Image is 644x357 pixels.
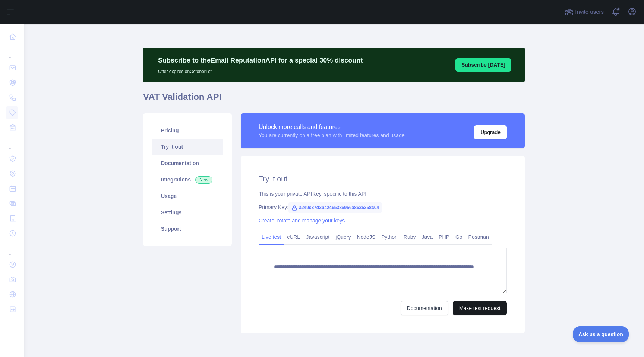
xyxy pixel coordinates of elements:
[152,139,223,155] a: Try it out
[573,326,629,342] iframe: Toggle Customer Support
[465,231,492,243] a: Postman
[152,155,223,171] a: Documentation
[401,301,448,315] a: Documentation
[6,241,18,256] div: ...
[284,231,303,243] a: cURL
[152,221,223,237] a: Support
[575,8,604,16] span: Invite users
[158,55,363,66] p: Subscribe to the Email Reputation API for a special 30 % discount
[195,176,212,184] span: New
[419,231,436,243] a: Java
[259,231,284,243] a: Live test
[563,6,605,18] button: Invite users
[259,218,345,224] a: Create, rotate and manage your keys
[152,171,223,188] a: Integrations New
[259,123,405,132] div: Unlock more calls and features
[453,301,507,315] button: Make test request
[401,231,419,243] a: Ruby
[152,188,223,204] a: Usage
[158,66,363,75] p: Offer expires on October 1st.
[452,231,465,243] a: Go
[474,125,507,139] button: Upgrade
[436,231,452,243] a: PHP
[6,136,18,151] div: ...
[152,204,223,221] a: Settings
[259,132,405,139] div: You are currently on a free plan with limited features and usage
[332,231,354,243] a: jQuery
[378,231,401,243] a: Python
[259,203,507,211] div: Primary Key:
[303,231,332,243] a: Javascript
[455,58,511,72] button: Subscribe [DATE]
[354,231,378,243] a: NodeJS
[6,45,18,60] div: ...
[259,174,507,184] h2: Try it out
[288,202,382,213] span: a249c37d3b42465386956a8635358c04
[143,91,525,109] h1: VAT Validation API
[259,190,507,198] div: This is your private API key, specific to this API.
[152,122,223,139] a: Pricing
